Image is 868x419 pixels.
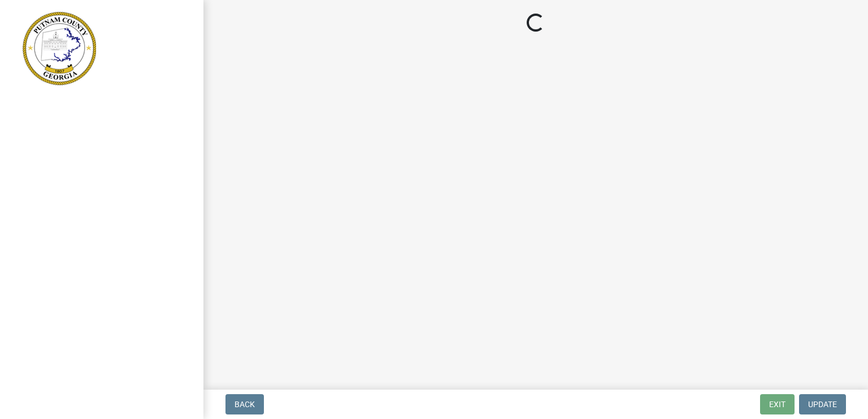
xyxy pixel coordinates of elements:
span: Update [808,400,837,409]
button: Back [225,394,264,414]
button: Update [799,394,846,414]
button: Exit [760,394,795,414]
img: Putnam County, Georgia [23,12,96,85]
span: Back [235,400,255,409]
